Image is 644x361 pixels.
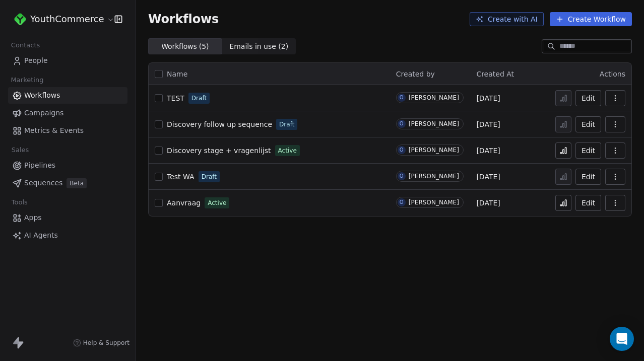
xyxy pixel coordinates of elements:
[550,12,632,26] button: Create Workflow
[67,178,87,188] span: Beta
[396,70,435,78] span: Created by
[575,142,601,159] button: Edit
[7,195,32,210] span: Tools
[476,146,500,156] span: [DATE]
[167,119,272,129] a: Discovery follow up sequence
[476,70,514,78] span: Created At
[610,327,634,351] div: Open Intercom Messenger
[8,157,127,174] a: Pipelines
[476,93,500,103] span: [DATE]
[409,173,459,180] div: [PERSON_NAME]
[167,146,271,156] a: Discovery stage + vragenlijst
[24,160,55,171] span: Pipelines
[400,198,404,206] div: O
[400,172,404,180] div: O
[575,195,601,211] button: Edit
[400,120,404,128] div: O
[400,146,404,154] div: O
[409,120,459,127] div: [PERSON_NAME]
[167,173,195,181] span: Test WA
[73,339,130,347] a: Help & Support
[470,12,544,26] button: Create with AI
[24,55,48,66] span: People
[600,70,625,78] span: Actions
[148,12,219,26] span: Workflows
[8,52,127,69] a: People
[229,41,288,52] span: Emails in use ( 2 )
[24,90,60,101] span: Workflows
[167,93,184,103] a: TEST
[7,38,44,53] span: Contacts
[167,69,187,80] span: Name
[167,172,195,182] a: Test WA
[167,94,184,102] span: TEST
[476,119,500,129] span: [DATE]
[8,122,127,139] a: Metrics & Events
[8,209,127,226] a: Apps
[12,11,107,28] button: YouthCommerce
[400,94,404,102] div: O
[167,120,272,128] span: Discovery follow up sequence
[24,178,62,188] span: Sequences
[167,147,271,155] span: Discovery stage + vragenlijst
[202,172,217,181] span: Draft
[409,94,459,101] div: [PERSON_NAME]
[575,90,601,106] button: Edit
[8,227,127,244] a: AI Agents
[7,142,33,158] span: Sales
[409,147,459,154] div: [PERSON_NAME]
[476,172,500,182] span: [DATE]
[83,339,130,347] span: Help & Support
[24,230,58,241] span: AI Agents
[24,125,84,136] span: Metrics & Events
[208,198,226,207] span: Active
[24,108,63,118] span: Campaigns
[7,73,48,88] span: Marketing
[8,105,127,121] a: Campaigns
[8,175,127,191] a: SequencesBeta
[191,94,207,103] span: Draft
[575,116,601,132] button: Edit
[167,198,201,208] a: Aanvraag
[14,13,26,25] img: YC%20tumbnail%20flavicon.png
[167,199,201,207] span: Aanvraag
[8,87,127,104] a: Workflows
[24,212,42,223] span: Apps
[476,198,500,208] span: [DATE]
[279,120,294,129] span: Draft
[575,169,601,185] button: Edit
[278,146,297,155] span: Active
[30,13,104,26] span: YouthCommerce
[409,199,459,206] div: [PERSON_NAME]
